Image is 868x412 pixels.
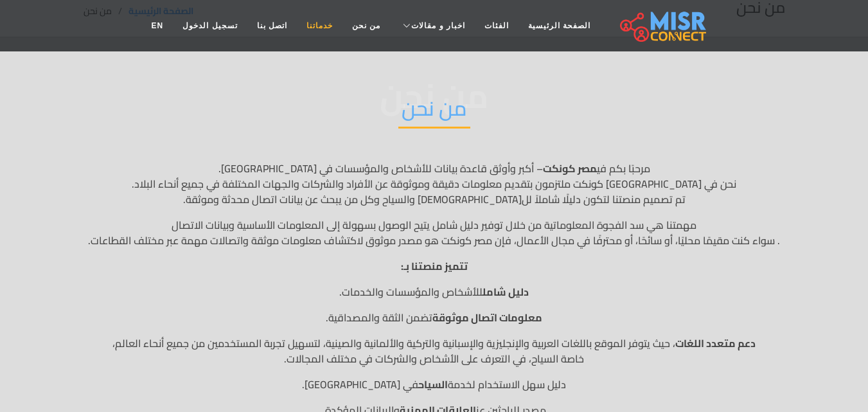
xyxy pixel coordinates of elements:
[411,20,465,31] span: اخبار و مقالات
[84,310,785,325] p: تضمن الثقة والمصداقية.
[84,377,785,392] p: دليل سهل الاستخدام لخدمة في [GEOGRAPHIC_DATA].
[84,284,785,300] p: للأشخاص والمؤسسات والخدمات.
[418,375,448,394] strong: السياح
[297,13,342,38] a: خدماتنا
[401,256,468,276] strong: تتميز منصتنا بـ:
[432,308,542,327] strong: معلومات اتصال موثوقة
[390,13,475,38] a: اخبار و مقالات
[518,13,600,38] a: الصفحة الرئيسية
[173,13,247,38] a: تسجيل الدخول
[84,217,785,248] p: مهمتنا هي سد الفجوة المعلوماتية من خلال توفير دليل شامل يتيح الوصول بسهولة إلى المعلومات الأساسية...
[342,13,390,38] a: من نحن
[675,334,756,353] strong: دعم متعدد اللغات
[543,159,597,178] strong: مصر كونكت
[475,13,518,38] a: الفئات
[247,13,297,38] a: اتصل بنا
[142,13,173,38] a: EN
[84,336,785,366] p: ، حيث يتوفر الموقع باللغات العربية والإنجليزية والإسبانية والتركية والألمانية والصينية، لتسهيل تج...
[84,161,785,207] p: مرحبًا بكم في – أكبر وأوثق قاعدة بيانات للأشخاص والمؤسسات في [GEOGRAPHIC_DATA]. نحن في [GEOGRAPHI...
[398,96,470,129] h2: من نحن
[620,10,706,42] img: main.misr_connect
[483,282,529,301] strong: دليل شامل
